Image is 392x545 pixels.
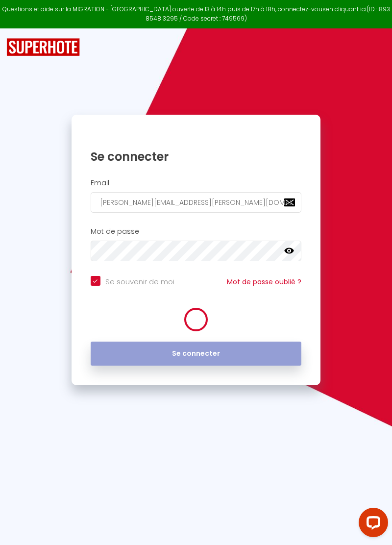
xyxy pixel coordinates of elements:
button: Se connecter [91,342,302,366]
a: Mot de passe oublié ? [227,277,301,287]
iframe: LiveChat chat widget [351,504,392,545]
h2: Mot de passe [91,227,302,236]
input: Ton Email [91,192,302,213]
h2: Email [91,179,302,187]
h1: Se connecter [91,149,302,164]
a: en cliquant ici [326,5,367,13]
img: SuperHote logo [6,38,80,56]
